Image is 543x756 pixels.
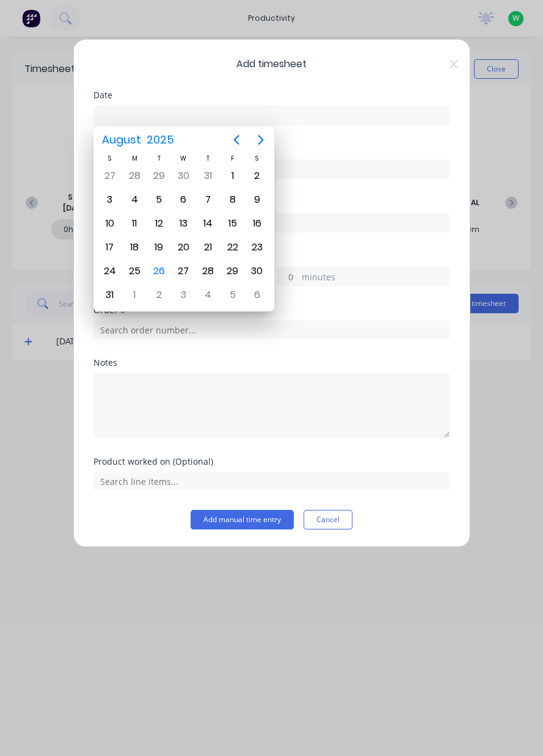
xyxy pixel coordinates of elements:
[248,262,266,280] div: Saturday, August 30, 2025
[101,214,119,233] div: Sunday, August 10, 2025
[125,238,144,256] div: Monday, August 18, 2025
[304,510,352,529] button: Cancel
[199,214,217,233] div: Thursday, August 14, 2025
[150,167,168,185] div: Tuesday, July 29, 2025
[150,262,168,280] div: Today, Tuesday, August 26, 2025
[150,238,168,256] div: Tuesday, August 19, 2025
[101,238,119,256] div: Sunday, August 17, 2025
[199,191,217,209] div: Thursday, August 7, 2025
[199,167,217,185] div: Thursday, July 31, 2025
[224,214,242,233] div: Friday, August 15, 2025
[224,286,242,304] div: Friday, September 5, 2025
[174,191,192,209] div: Wednesday, August 6, 2025
[224,262,242,280] div: Friday, August 29, 2025
[199,286,217,304] div: Thursday, September 4, 2025
[174,262,192,280] div: Wednesday, August 27, 2025
[93,457,450,466] div: Product worked on (Optional)
[101,167,119,185] div: Sunday, July 27, 2025
[174,214,192,233] div: Wednesday, August 13, 2025
[277,267,299,286] input: 0
[195,153,220,164] div: T
[101,286,119,304] div: Sunday, August 31, 2025
[199,262,217,280] div: Thursday, August 28, 2025
[93,91,450,100] div: Date
[224,167,242,185] div: Friday, August 1, 2025
[101,262,119,280] div: Sunday, August 24, 2025
[249,128,273,152] button: Next page
[171,153,195,164] div: W
[150,286,168,304] div: Tuesday, September 2, 2025
[93,472,450,490] input: Search line items...
[224,238,242,256] div: Friday, August 22, 2025
[95,129,182,151] button: August2025
[224,128,249,152] button: Previous page
[125,167,144,185] div: Monday, July 28, 2025
[220,153,245,164] div: F
[191,510,294,529] button: Add manual time entry
[93,57,450,71] span: Add timesheet
[144,129,177,151] span: 2025
[174,238,192,256] div: Wednesday, August 20, 2025
[101,191,119,209] div: Sunday, August 3, 2025
[125,191,144,209] div: Monday, August 4, 2025
[224,191,242,209] div: Friday, August 8, 2025
[150,191,168,209] div: Tuesday, August 5, 2025
[93,358,450,367] div: Notes
[93,321,450,339] input: Search order number...
[147,153,171,164] div: T
[245,153,269,164] div: S
[122,153,147,164] div: M
[174,167,192,185] div: Wednesday, July 30, 2025
[125,286,144,304] div: Monday, September 1, 2025
[248,238,266,256] div: Saturday, August 23, 2025
[93,306,450,314] div: Order #
[100,129,144,151] span: August
[199,238,217,256] div: Thursday, August 21, 2025
[248,286,266,304] div: Saturday, September 6, 2025
[174,286,192,304] div: Wednesday, September 3, 2025
[248,167,266,185] div: Saturday, August 2, 2025
[98,153,122,164] div: S
[125,262,144,280] div: Monday, August 25, 2025
[150,214,168,233] div: Tuesday, August 12, 2025
[248,191,266,209] div: Saturday, August 9, 2025
[125,214,144,233] div: Monday, August 11, 2025
[248,214,266,233] div: Saturday, August 16, 2025
[302,271,450,286] label: minutes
